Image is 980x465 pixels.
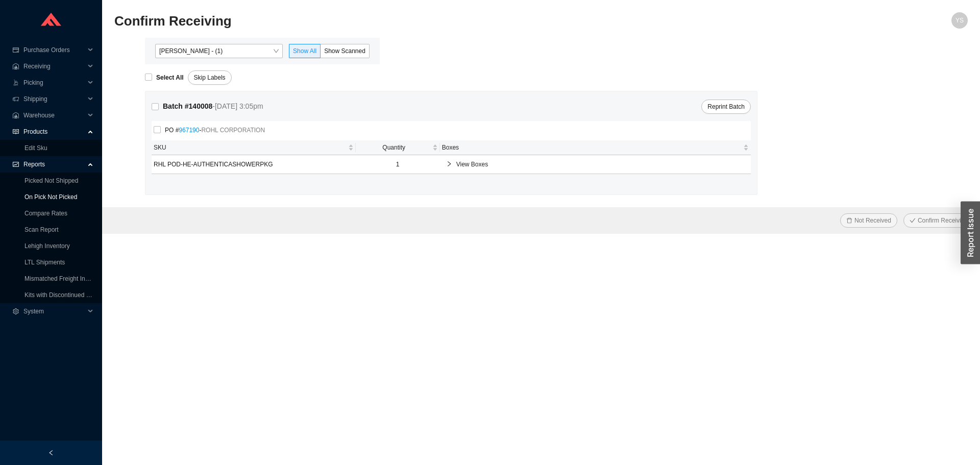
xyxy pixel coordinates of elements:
[24,193,77,201] a: On Pick Not Picked
[707,102,745,112] span: Reprint Batch
[24,275,103,282] a: Mismatched Freight Invoices
[24,291,101,299] a: Kits with Discontinued Parts
[156,74,184,81] strong: Select All
[179,127,199,134] a: 967190
[23,75,85,91] span: Picking
[12,47,19,53] span: credit-card
[456,159,745,169] span: View Boxes
[23,107,85,124] span: Warehouse
[442,155,749,174] div: View Boxes
[23,58,85,75] span: Receiving
[12,308,19,314] span: setting
[23,156,85,173] span: Reports
[152,155,356,174] td: RHL POD-HE-AUTHENTICASHOWERPKG
[24,210,67,217] a: Compare Rates
[356,140,440,155] th: Quantity sortable
[24,177,78,184] a: Picked Not Shipped
[194,72,226,83] span: Skip Labels
[23,303,85,320] span: System
[23,124,85,140] span: Products
[12,161,19,167] span: fund
[24,242,70,250] a: Lehigh Inventory
[442,142,741,153] span: Boxes
[201,127,265,134] span: ROHL CORPORATION
[293,47,316,55] span: Show All
[955,12,964,29] span: YS
[163,102,212,110] strong: Batch # 140008
[114,12,754,30] h2: Confirm Receiving
[152,140,356,155] th: SKU sortable
[12,129,19,135] span: read
[440,140,751,155] th: Boxes sortable
[23,42,85,58] span: Purchase Orders
[161,125,269,135] span: PO # -
[903,213,974,228] button: checkConfirm Receiving
[356,155,440,174] td: 1
[24,144,47,152] a: Edit Sku
[159,44,279,58] span: Angel Negron - (1)
[23,91,85,107] span: Shipping
[188,70,232,85] button: Skip Labels
[446,161,452,167] span: right
[212,102,263,110] span: - [DATE] 3:05pm
[324,47,365,55] span: Show Scanned
[48,450,54,456] span: left
[24,226,59,233] a: Scan Report
[154,142,346,153] span: SKU
[701,100,751,114] button: Reprint Batch
[358,142,430,153] span: Quantity
[24,259,65,266] a: LTL Shipments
